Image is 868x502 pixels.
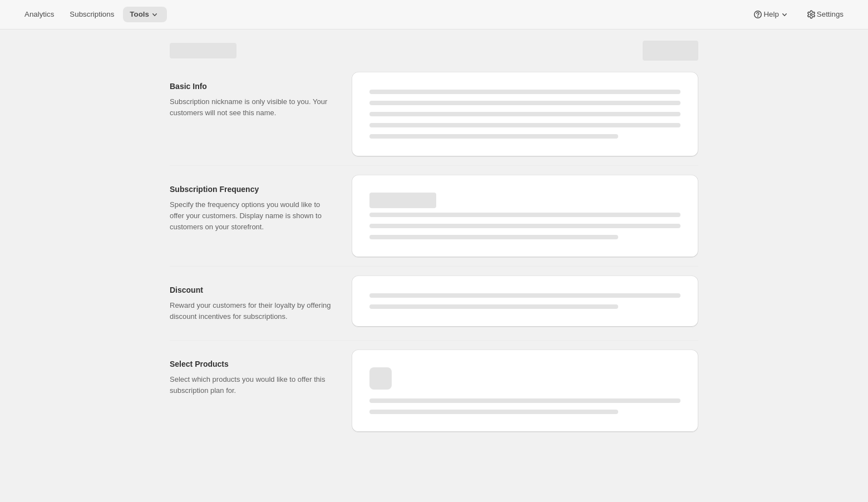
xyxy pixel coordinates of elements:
[18,7,61,22] button: Analytics
[170,300,334,322] p: Reward your customers for their loyalty by offering discount incentives for subscriptions.
[763,10,778,19] span: Help
[170,358,334,370] h2: Select Products
[170,184,334,195] h2: Subscription Frequency
[130,10,149,19] span: Tools
[170,284,334,296] h2: Discount
[170,96,334,119] p: Subscription nickname is only visible to you. Your customers will not see this name.
[799,7,850,22] button: Settings
[746,7,796,22] button: Help
[170,199,334,233] p: Specify the frequency options you would like to offer your customers. Display name is shown to cu...
[156,29,712,436] div: Page loading
[170,81,334,92] h2: Basic Info
[70,10,114,19] span: Subscriptions
[123,7,167,22] button: Tools
[63,7,121,22] button: Subscriptions
[170,374,334,396] p: Select which products you would like to offer this subscription plan for.
[24,10,54,19] span: Analytics
[817,10,844,19] span: Settings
